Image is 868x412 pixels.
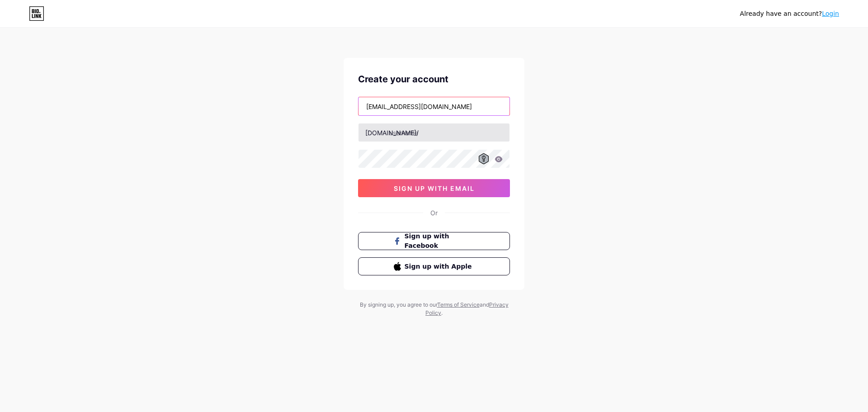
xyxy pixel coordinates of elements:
button: Sign up with Facebook [358,232,510,250]
div: [DOMAIN_NAME]/ [365,128,419,137]
span: Sign up with Apple [405,262,475,271]
input: Email [359,97,509,115]
a: Terms of Service [437,301,480,308]
input: username [359,123,509,142]
span: Sign up with Facebook [405,232,475,251]
div: By signing up, you agree to our and . [357,301,511,317]
span: sign up with email [394,185,475,192]
a: Login [822,10,839,17]
div: Create your account [358,72,510,86]
button: sign up with email [358,179,510,197]
button: Sign up with Apple [358,257,510,275]
div: Or [430,208,438,218]
div: Already have an account? [740,9,839,19]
